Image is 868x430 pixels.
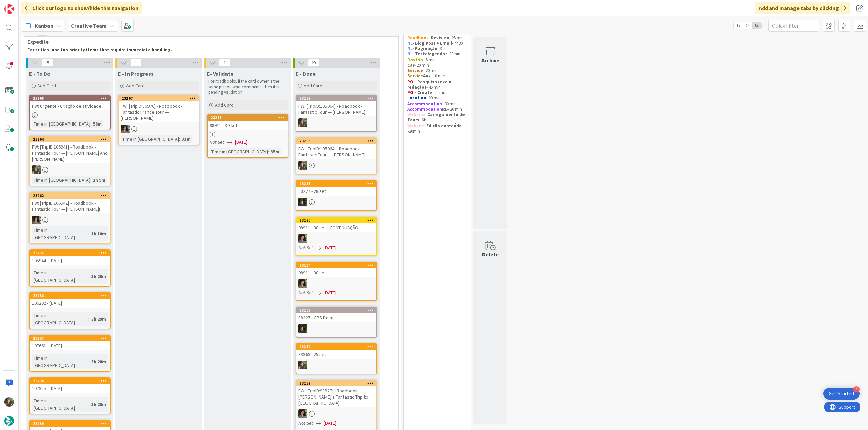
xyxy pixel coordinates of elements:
div: 88227 - GPS Point [296,313,376,322]
span: : [88,315,90,323]
div: IG [296,161,376,170]
div: Time in [GEOGRAPHIC_DATA] [32,226,88,241]
span: : [268,148,269,155]
a: 23235105944 - [DATE]Time in [GEOGRAPHIC_DATA]:3h 29m [29,249,111,287]
img: IG [298,361,307,369]
span: E- Validate [207,70,233,77]
div: 98911 - 30 set - CONTINUAÇÃO [296,223,376,232]
span: Add Card... [126,83,148,89]
div: 23259FW: [TripID:93827] - Roadbook - [PERSON_NAME]'s Fantastic Trip to [GEOGRAPHIC_DATA]! [296,380,376,407]
div: 98911 - 30 set [296,268,376,277]
a: 2326988227 - GPS PointMC [296,307,377,338]
img: Visit kanbanzone.com [4,4,14,14]
span: Support [14,1,31,9]
strong: RB [442,106,448,112]
div: Time in [GEOGRAPHIC_DATA] [32,120,90,128]
div: 23267 [122,96,199,101]
div: FW: [TripID:106942] - Roadbook - Fantastic Tour — [PERSON_NAME]! [30,199,110,213]
div: 23259 [296,380,376,386]
i: Not Set [210,139,224,145]
img: MS [32,216,41,224]
strong: Accommodation [407,101,442,107]
div: 23263FW: [TripID:105064] - Roadbook - Fantastic Tour — [PERSON_NAME]! [296,138,376,159]
img: IG [32,165,41,174]
div: MC [296,198,376,206]
div: 2326988227 - GPS Point [296,307,376,322]
i: Not Set [298,245,313,251]
div: 23235 [33,251,110,255]
p: - 30 min [407,101,468,107]
div: 3h 29m [90,315,108,323]
img: MS [298,409,307,418]
p: - 20 min [407,63,468,68]
div: 23262 [30,193,110,199]
div: MS [296,234,376,243]
div: 107661 - [DATE] [30,341,110,350]
span: [DATE] [324,289,336,296]
strong: NL [407,46,412,51]
strong: Aux [423,73,431,79]
p: - 20 min [407,90,468,95]
div: 107925 - [DATE] [30,384,110,393]
a: 23264FW: [TripID:106941] - Roadbook - Fantastic Tour — [PERSON_NAME] And [PERSON_NAME]!IGTime in ... [29,136,111,186]
div: 23233 [299,181,376,186]
div: 23263 [296,138,376,144]
span: E - To Do [29,70,51,77]
div: 23271 [211,115,288,120]
div: 23235105944 - [DATE] [30,250,110,265]
strong: For critical and top priority items that require immediate handling. [27,47,172,53]
div: MS [119,125,199,133]
div: Time in [GEOGRAPHIC_DATA] [32,312,88,326]
strong: - Create [415,90,432,95]
div: 83969 - 25 set [296,350,376,359]
span: : [88,401,90,408]
div: FW: Urgente - Criação de atividade [30,101,110,110]
div: 2323283969 - 25 set [296,344,376,359]
strong: POI [407,79,415,85]
div: 23263 [299,139,376,143]
p: - 5 min [407,57,468,63]
span: 1 [130,59,142,67]
div: 58m [91,120,103,128]
div: FW: [TripID:105064] - Roadbook - Fantastic Tour — [PERSON_NAME]! [296,144,376,159]
strong: NL [407,40,412,46]
div: Archive [481,56,499,64]
div: 105944 - [DATE] [30,256,110,265]
img: avatar [4,416,14,426]
div: 23268 [30,95,110,101]
div: 23239 [30,421,110,427]
div: 23237107661 - [DATE] [30,335,110,350]
span: : [88,230,90,237]
div: 35m [269,148,281,155]
strong: Daytrip [407,57,423,63]
div: 2327098911 - 30 set - CONTINUAÇÃO [296,217,376,232]
strong: - Revision [428,35,449,41]
a: 23267FW: [TripID:86976] - Roadbook - Fantastic France Tour — [PERSON_NAME]!MSTime in [GEOGRAPHIC_... [118,95,199,145]
div: 23237 [33,336,110,341]
div: 2323388227 - 28 set [296,181,376,196]
div: 98911 - 30 set [208,121,288,130]
div: Delete [482,250,499,258]
a: 23272FW: [TripID:105064] - Roadbook - Fantastic Tour — [PERSON_NAME]!IG [296,95,377,132]
div: 88227 - 28 set [296,187,376,196]
span: Add Card... [37,83,59,89]
span: : [88,358,90,365]
p: - - 6h [407,112,468,123]
div: 2327198911 - 30 set [208,115,288,130]
div: 23272 [296,95,376,101]
span: : [90,176,91,184]
div: Time in [GEOGRAPHIC_DATA] [121,135,179,143]
img: MC [298,324,307,333]
span: Expedite [27,38,390,45]
div: 23269 [299,308,376,313]
span: Add Card... [215,102,237,108]
p: - 20 min [407,107,468,112]
div: 23239 [33,421,110,426]
div: FW: [TripID:106941] - Roadbook - Fantastic Tour — [PERSON_NAME] And [PERSON_NAME]! [30,142,110,163]
a: 23237107661 - [DATE]Time in [GEOGRAPHIC_DATA]:3h 28m [29,335,111,372]
div: MS [296,279,376,288]
div: 23264FW: [TripID:106941] - Roadbook - Fantastic Tour — [PERSON_NAME] And [PERSON_NAME]! [30,136,110,163]
div: Time in [GEOGRAPHIC_DATA] [32,354,88,369]
div: FW: [TripID:105064] - Roadbook - Fantastic Tour — [PERSON_NAME]! [296,101,376,116]
div: 23238 [33,379,110,383]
